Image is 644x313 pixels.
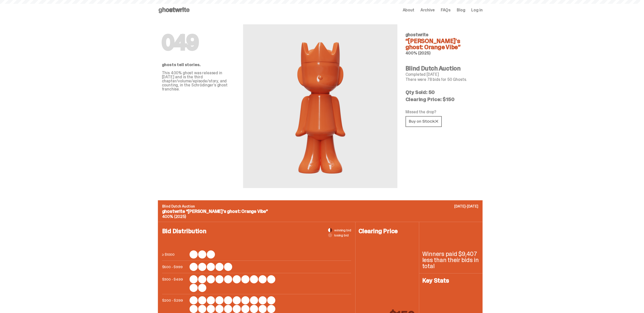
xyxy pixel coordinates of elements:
p: ghosts tell stories. [162,63,235,67]
p: [DATE]-[DATE] [454,205,478,208]
p: This 400% ghost was released in [DATE] and is the third chapter/volume/episode/story, and countin... [162,71,235,91]
h4: “[PERSON_NAME]'s ghost: Orange Vibe” [405,38,479,50]
span: 400% (2025) [162,214,186,219]
p: Blind Dutch Auction [162,205,478,208]
a: About [403,8,414,12]
p: ghostwrite “[PERSON_NAME]'s ghost: Orange Vibe” [162,209,478,214]
a: Archive [420,8,435,12]
a: Blog [457,8,465,12]
p: $500 - $999 [162,263,188,271]
h4: Blind Dutch Auction [405,65,479,71]
p: ≥ $1000 [162,250,188,259]
span: winning bid [334,228,351,232]
p: Missed the drop? [405,110,479,114]
h4: Key Stats [422,278,479,284]
img: ghostwrite&ldquo;Schrödinger's ghost: Orange Vibe&rdquo; [290,36,350,176]
h4: Clearing Price [359,228,416,234]
p: Qty Sold: 50 [405,90,479,95]
h1: 049 [162,32,235,53]
p: Clearing Price: $150 [405,97,479,102]
p: $300 - $499 [162,275,188,292]
span: ghostwrite [405,32,428,38]
a: FAQs [441,8,451,12]
span: 400% (2025) [405,50,431,56]
p: Winners paid $9,407 less than their bids in total [422,251,479,269]
p: There were 78 bids for 50 Ghosts. [405,78,479,82]
span: losing bid [334,233,349,237]
p: Completed [DATE] [405,72,479,77]
h4: Bid Distribution [162,228,351,250]
a: Log in [471,8,482,12]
